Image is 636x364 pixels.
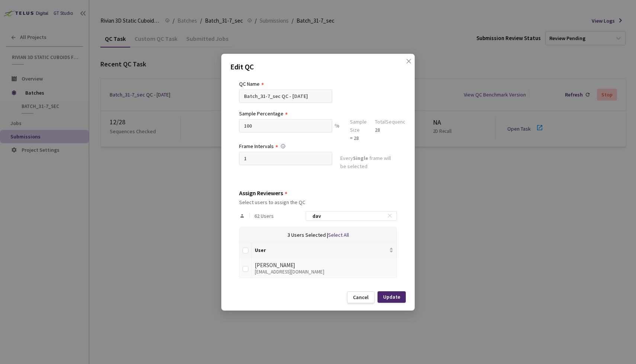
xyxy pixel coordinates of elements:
[375,118,411,126] div: Total Sequences
[230,61,406,72] p: Edit QC
[239,109,283,118] div: Sample Percentage
[239,80,260,88] div: QC Name
[375,126,411,134] div: 28
[255,261,394,270] div: [PERSON_NAME]
[254,213,274,219] span: 62 Users
[406,58,412,79] span: close
[252,243,397,258] th: User
[340,154,397,172] div: Every frame will be selected
[239,119,332,132] input: e.g. 10
[350,134,367,142] div: = 28
[398,58,410,70] button: Close
[350,118,367,134] div: Sample Size
[255,247,388,253] span: User
[383,294,400,300] div: Update
[239,142,274,150] div: Frame Intervals
[308,211,387,220] input: Search
[353,155,368,161] strong: Single
[288,232,328,238] span: 3 Users Selected |
[332,119,342,142] div: %
[255,269,394,275] div: [EMAIL_ADDRESS][DOMAIN_NAME]
[239,199,397,205] div: Select users to assign the QC
[328,232,349,238] span: Select All
[239,152,332,165] input: Enter frame interval
[239,190,283,196] div: Assign Reviewers
[353,294,369,300] div: Cancel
